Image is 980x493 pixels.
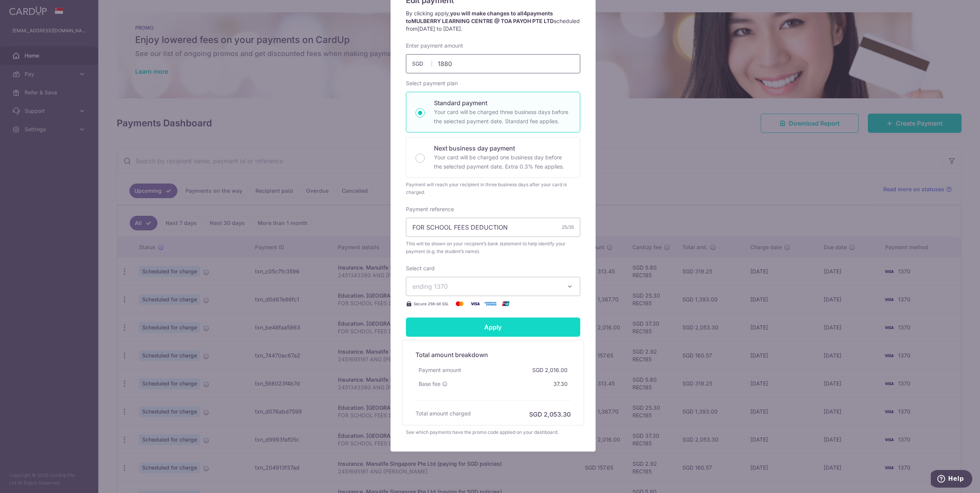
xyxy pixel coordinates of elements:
[406,10,580,33] p: By clicking apply, scheduled from .
[452,299,467,308] img: Mastercard
[434,153,571,171] p: Your card will be charged one business day before the selected payment date. Extra 0.3% fee applies.
[412,60,432,68] span: SGD
[419,380,440,388] span: Base fee
[406,54,580,73] input: 0.00
[406,79,458,87] label: Select payment plan
[406,277,580,296] button: ending 1370
[417,25,461,32] span: [DATE] to [DATE]
[412,283,448,290] span: ending 1370
[411,18,554,24] span: MULBERRY LEARNING CENTRE @ TOA PAYOH PTE LTD
[562,223,574,231] div: 25/35
[931,470,972,489] iframe: Opens a widget where you can find more information
[406,10,554,24] strong: you will make changes to all payments to
[529,363,571,377] div: SGD 2,016.00
[467,299,483,308] img: Visa
[434,144,571,153] p: Next business day payment
[523,10,527,17] span: 4
[406,181,580,196] div: Payment will reach your recipient in three business days after your card is charged.
[406,240,580,255] span: This will be shown on your recipient’s bank statement to help identify your payment (e.g. the stu...
[406,265,435,272] label: Select card
[483,299,498,308] img: American Express
[416,410,471,417] h6: Total amount charged
[498,299,513,308] img: UnionPay
[434,108,571,126] p: Your card will be charged three business days before the selected payment date. Standard fee appl...
[406,205,454,213] label: Payment reference
[406,42,463,50] label: Enter payment amount
[416,350,571,359] h5: Total amount breakdown
[550,377,571,391] div: 37.30
[414,301,449,307] span: Secure 256-bit SSL
[416,363,464,377] div: Payment amount
[406,428,580,436] div: See which payments have the promo code applied on your dashboard.
[406,318,580,337] input: Apply
[434,98,571,108] p: Standard payment
[529,410,571,419] h6: SGD 2,053.30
